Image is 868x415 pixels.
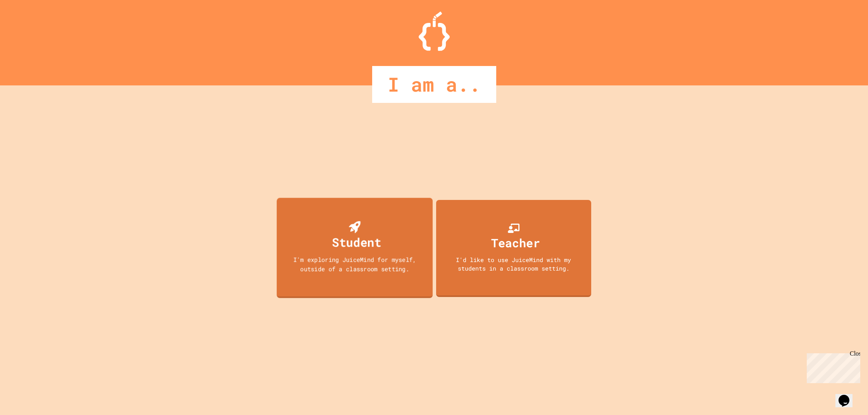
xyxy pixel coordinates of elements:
[372,66,496,103] div: I am a..
[419,12,450,51] img: Logo.svg
[284,255,425,273] div: I'm exploring JuiceMind for myself, outside of a classroom setting.
[3,3,53,49] div: Chat with us now!Close
[835,384,860,407] iframe: chat widget
[332,233,381,251] div: Student
[491,234,540,252] div: Teacher
[804,350,860,383] iframe: chat widget
[444,255,583,273] div: I'd like to use JuiceMind with my students in a classroom setting.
